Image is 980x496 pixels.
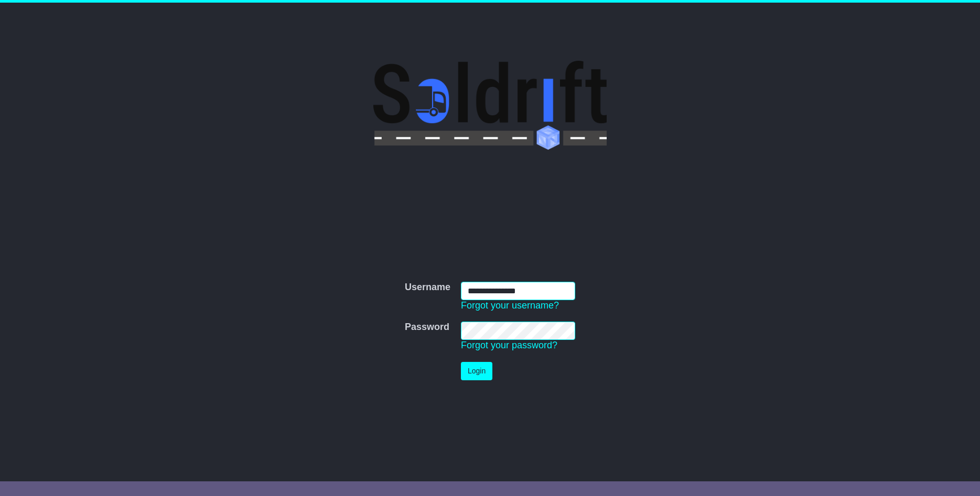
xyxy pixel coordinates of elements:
[461,362,492,380] button: Login
[405,322,449,333] label: Password
[405,282,450,293] label: Username
[461,340,557,350] a: Forgot your password?
[373,61,607,150] img: Soldrift Pty Ltd
[461,300,559,311] a: Forgot your username?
